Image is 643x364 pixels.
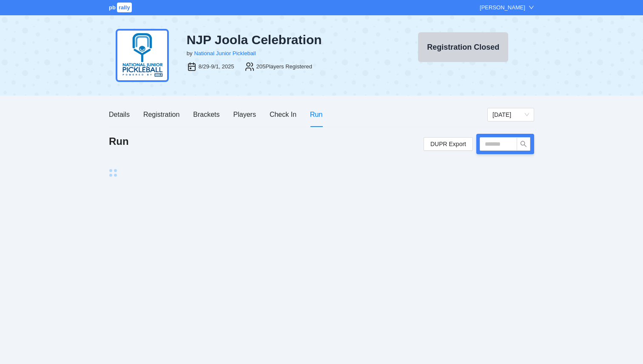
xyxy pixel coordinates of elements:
[143,109,179,120] div: Registration
[109,4,116,11] span: pb
[480,3,525,12] div: [PERSON_NAME]
[193,109,219,120] div: Brackets
[270,109,296,120] div: Check In
[529,5,534,10] span: down
[424,137,473,151] a: DUPR Export
[418,32,508,62] button: Registration Closed
[430,138,466,150] span: DUPR Export
[517,137,530,151] button: search
[492,108,529,121] span: Monday
[187,32,386,48] div: NJP Joola Celebration
[116,29,169,82] img: njp-logo2.png
[117,3,132,12] span: rally
[233,109,256,120] div: Players
[194,50,256,56] a: National Junior Pickleball
[256,62,313,71] div: 205 Players Registered
[517,141,530,147] span: search
[310,109,322,120] div: Run
[199,62,234,71] div: 8/29-9/1, 2025
[109,135,129,148] h1: Run
[109,109,130,120] div: Details
[109,4,133,11] a: pbrally
[187,49,193,58] div: by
